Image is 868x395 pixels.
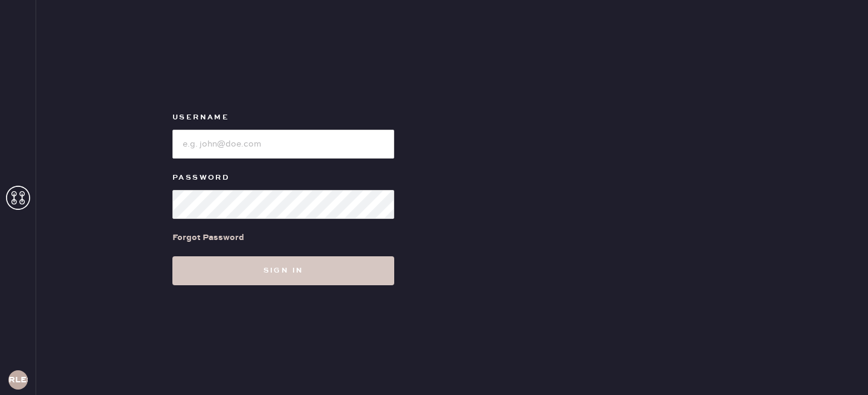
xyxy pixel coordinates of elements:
label: Username [172,110,394,125]
div: Forgot Password [172,231,244,244]
a: Forgot Password [172,219,244,256]
button: Sign in [172,256,394,285]
label: Password [172,171,394,185]
input: e.g. john@doe.com [172,130,394,159]
h3: RLESA [8,376,28,384]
